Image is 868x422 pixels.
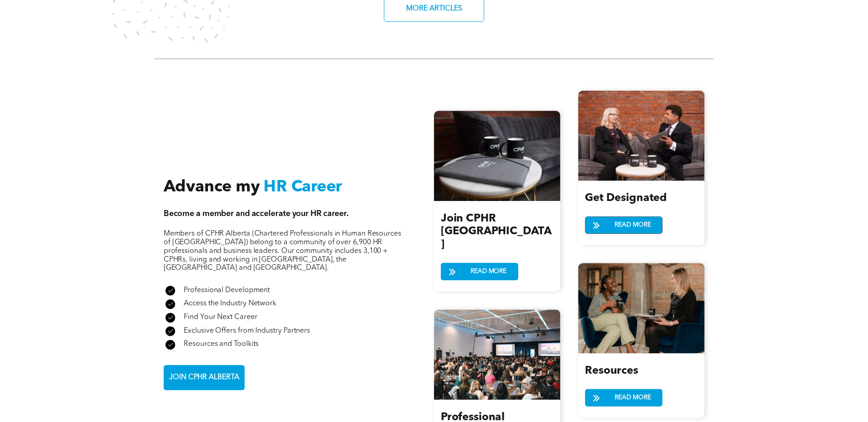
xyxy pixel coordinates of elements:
a: READ MORE [585,389,662,407]
span: Resources [585,365,638,376]
span: Members of CPHR Alberta (Chartered Professionals in Human Resources of [GEOGRAPHIC_DATA]) belong ... [164,230,401,271]
span: Become a member and accelerate your HR career. [164,209,349,217]
span: READ MORE [612,216,654,233]
a: READ MORE [585,216,662,234]
span: Access the Industry Network [184,300,276,307]
span: Professional Development [184,287,270,294]
span: Advance my [164,179,260,196]
span: Get Designated [585,193,667,204]
a: JOIN CPHR ALBERTA [164,365,245,390]
span: Find Your Next Career [184,314,257,321]
span: HR Career [263,179,342,196]
a: READ MORE [441,262,518,280]
span: READ MORE [467,263,510,280]
span: Exclusive Offers from Industry Partners [184,327,310,335]
span: Join CPHR [GEOGRAPHIC_DATA] [441,213,552,250]
span: READ MORE [612,389,654,406]
span: JOIN CPHR ALBERTA [166,368,242,386]
span: Resources and Toolkits [184,340,258,348]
